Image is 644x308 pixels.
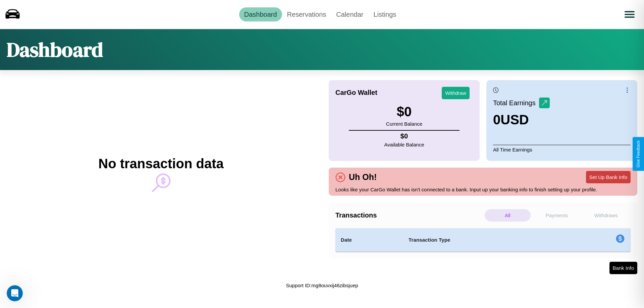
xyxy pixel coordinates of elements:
[493,112,550,127] h3: 0 USD
[7,36,103,63] h1: Dashboard
[609,262,637,274] button: Bank Info
[586,171,631,183] button: Set Up Bank Info
[368,7,401,21] a: Listings
[335,89,377,97] h4: CarGo Wallet
[282,7,331,21] a: Reservations
[239,7,282,21] a: Dashboard
[286,281,358,290] p: Support ID: mg8ouvxij46zibsjuep
[636,140,641,168] div: Give Feedback
[7,285,23,301] iframe: Intercom live chat
[493,97,539,109] p: Total Earnings
[331,7,368,21] a: Calendar
[98,156,223,171] h2: No transaction data
[335,228,631,252] table: simple table
[386,104,422,119] h3: $ 0
[335,185,631,194] p: Looks like your CarGo Wallet has isn't connected to a bank. Input up your banking info to finish ...
[345,172,380,182] h4: Uh Oh!
[493,145,631,154] p: All Time Earnings
[485,209,531,222] p: All
[620,5,639,24] button: Open menu
[335,211,483,219] h4: Transactions
[442,87,470,99] button: Withdraw
[409,236,561,244] h4: Transaction Type
[534,209,580,222] p: Payments
[583,209,629,222] p: Withdraws
[386,119,422,128] p: Current Balance
[341,236,398,244] h4: Date
[384,140,424,149] p: Available Balance
[384,132,424,140] h4: $ 0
